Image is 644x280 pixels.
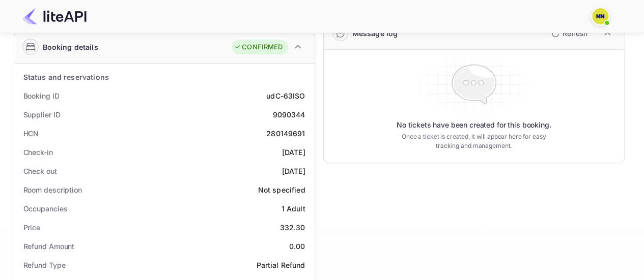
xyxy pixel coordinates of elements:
button: Refresh [545,25,592,42]
div: Check out [23,166,57,176]
p: Once a ticket is created, it will appear here for easy tracking and management. [394,132,554,150]
div: Booking details [43,42,98,52]
div: Booking ID [23,90,60,101]
div: Occupancies [23,203,68,214]
div: Supplier ID [23,109,61,120]
div: udC-63ISO [266,90,305,101]
div: 9090344 [272,109,305,120]
div: Not specified [258,184,305,195]
img: LiteAPI Logo [22,8,87,24]
div: HCN [23,128,39,139]
p: Refresh [563,28,587,39]
div: 1 Adult [281,203,305,214]
div: Price [23,222,41,233]
div: Room description [23,184,82,195]
div: Status and reservations [23,72,109,82]
div: Refund Amount [23,241,75,252]
div: CONFIRMED [234,42,283,52]
div: 0.00 [289,241,305,252]
div: 332.30 [280,222,305,233]
div: [DATE] [282,147,305,158]
div: Check-in [23,147,53,158]
div: Partial Refund [256,260,305,270]
p: No tickets have been created for this booking. [397,120,551,130]
img: N/A N/A [592,8,608,24]
div: Refund Type [23,260,66,270]
div: [DATE] [282,166,305,176]
div: 280149691 [266,128,305,139]
div: Message log [352,28,398,39]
